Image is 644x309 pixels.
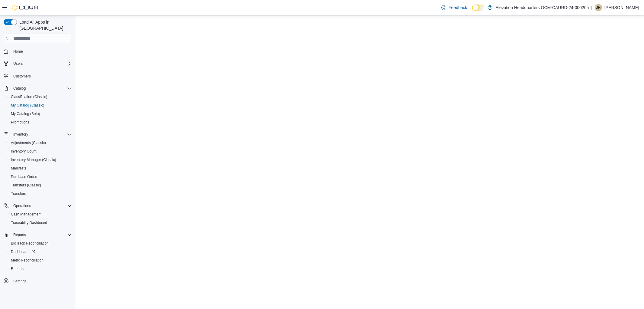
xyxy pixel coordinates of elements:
a: Dashboards [6,248,74,256]
button: Transfers [6,189,74,198]
span: Load All Apps in [GEOGRAPHIC_DATA] [17,19,72,31]
a: Home [11,48,25,55]
span: Settings [11,277,72,285]
a: Reports [8,265,26,272]
span: Customers [13,74,31,79]
span: Inventory [13,132,28,137]
span: Cash Management [8,211,72,218]
button: Reports [6,265,74,273]
span: Promotions [8,119,72,126]
span: JH [596,4,601,11]
a: Inventory Count [8,148,39,155]
button: Customers [1,71,74,80]
span: Inventory [11,131,72,138]
span: Purchase Orders [11,174,38,179]
span: Classification (Classic) [8,93,72,100]
a: Dashboards [8,248,37,255]
span: Adjustments (Classic) [11,140,46,145]
span: Manifests [8,165,72,172]
span: Dark Mode [472,11,472,11]
button: Reports [11,231,28,238]
span: Reports [11,266,24,271]
span: Traceabilty Dashboard [8,219,72,226]
a: Manifests [8,165,29,172]
button: Operations [11,202,34,209]
span: Transfers [11,191,26,196]
div: Jadden Hamilton [595,4,602,11]
span: Reports [13,232,26,237]
button: My Catalog (Classic) [6,101,74,110]
span: Users [13,61,23,66]
span: My Catalog (Classic) [11,103,44,108]
button: Users [11,60,25,67]
a: Transfers (Classic) [8,182,43,189]
span: Catalog [13,86,26,91]
span: Settings [13,279,26,284]
a: Traceabilty Dashboard [8,219,50,226]
span: Catalog [11,85,72,92]
button: Settings [1,277,74,285]
button: My Catalog (Beta) [6,110,74,118]
span: My Catalog (Beta) [11,111,40,116]
button: Home [1,47,74,56]
button: BioTrack Reconciliation [6,239,74,248]
span: Inventory Manager (Classic) [8,156,72,163]
span: Promotions [11,120,29,125]
button: Classification (Classic) [6,93,74,101]
img: Cova [12,5,39,11]
a: Promotions [8,119,32,126]
span: Reports [11,231,72,238]
span: BioTrack Reconciliation [11,241,49,246]
span: Classification (Classic) [11,94,47,99]
span: Manifests [11,166,26,171]
button: Inventory [11,131,30,138]
a: Settings [11,278,29,285]
p: Elevation Headquarters OCM-CAURD-24-000205 [495,4,589,11]
button: Promotions [6,118,74,127]
span: Transfers [8,190,72,197]
button: Reports [1,231,74,239]
a: Transfers [8,190,28,197]
span: Inventory Manager (Classic) [11,157,56,162]
button: Metrc Reconciliation [6,256,74,265]
button: Adjustments (Classic) [6,139,74,147]
p: [PERSON_NAME] [604,4,639,11]
span: Customers [11,72,72,80]
a: Metrc Reconciliation [8,257,46,264]
button: Inventory [1,130,74,139]
button: Traceabilty Dashboard [6,219,74,227]
button: Transfers (Classic) [6,181,74,189]
span: My Catalog (Classic) [8,102,72,109]
span: Users [11,60,72,67]
span: Adjustments (Classic) [8,139,72,146]
span: Dashboards [8,248,72,255]
button: Users [1,59,74,68]
span: Inventory Count [8,148,72,155]
span: Cash Management [11,212,41,217]
span: Transfers (Classic) [8,182,72,189]
span: Traceabilty Dashboard [11,220,47,225]
a: Inventory Manager (Classic) [8,156,59,163]
button: Cash Management [6,210,74,219]
span: Home [11,48,72,55]
button: Purchase Orders [6,173,74,181]
a: My Catalog (Beta) [8,110,43,117]
p: | [591,4,592,11]
a: Purchase Orders [8,173,41,180]
button: Catalog [1,84,74,93]
span: Inventory Count [11,149,37,154]
span: Transfers (Classic) [11,183,41,188]
button: Manifests [6,164,74,173]
input: Dark Mode [472,5,485,11]
button: Catalog [11,85,28,92]
a: BioTrack Reconciliation [8,240,51,247]
button: Inventory Count [6,147,74,156]
button: Inventory Manager (Classic) [6,156,74,164]
span: Feedback [449,5,467,11]
span: Dashboards [11,249,35,254]
a: Cash Management [8,211,44,218]
a: Classification (Classic) [8,93,50,100]
a: Adjustments (Classic) [8,139,48,146]
span: Operations [13,203,31,208]
span: Purchase Orders [8,173,72,180]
